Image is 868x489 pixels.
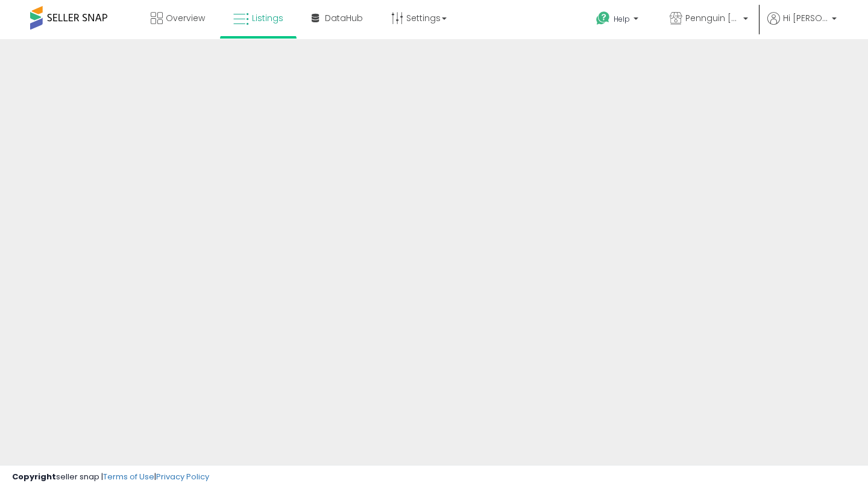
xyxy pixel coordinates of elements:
span: Overview [166,12,205,24]
span: Help [614,14,630,24]
a: Hi [PERSON_NAME] [767,12,837,39]
div: seller snap | | [12,472,209,483]
strong: Copyright [12,471,56,482]
span: Pennguin [GEOGRAPHIC_DATA] [685,12,740,24]
a: Privacy Policy [156,471,209,482]
a: Help [587,2,650,39]
i: Get Help [596,11,611,26]
span: Hi [PERSON_NAME] [783,12,828,24]
span: Listings [252,12,283,24]
a: Terms of Use [103,471,154,482]
span: DataHub [325,12,363,24]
